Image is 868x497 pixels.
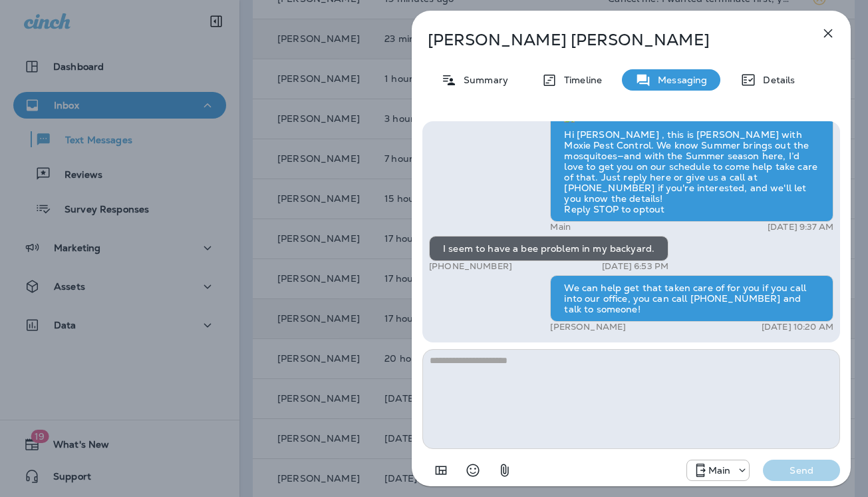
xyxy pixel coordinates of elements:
div: We can help get that taken care of for you if you call into our office, you can call [PHONE_NUMBE... [550,275,833,322]
p: Summary [457,75,508,85]
p: Main [708,465,731,476]
div: +1 (817) 482-3792 [687,462,750,478]
p: Main [550,222,571,233]
p: [DATE] 9:37 AM [768,222,833,233]
p: [DATE] 6:53 PM [602,261,668,272]
p: Details [756,75,795,85]
p: Timeline [557,75,602,85]
div: I seem to have a bee problem in my backyard. [429,236,668,261]
p: Messaging [651,75,707,85]
p: [PERSON_NAME] [550,322,626,332]
div: Hi [PERSON_NAME] , this is [PERSON_NAME] with Moxie Pest Control. We know Summer brings out the m... [550,103,833,222]
p: [PHONE_NUMBER] [429,261,512,272]
p: [PERSON_NAME] [PERSON_NAME] [428,31,791,49]
p: [DATE] 10:20 AM [762,322,833,332]
button: Add in a premade template [428,457,454,484]
button: Select an emoji [460,457,486,484]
